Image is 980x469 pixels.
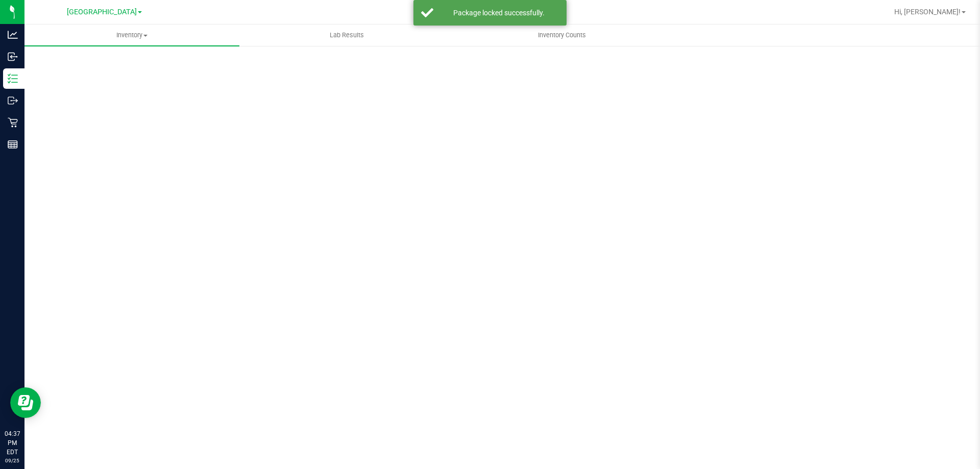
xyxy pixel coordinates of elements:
[316,31,378,40] span: Lab Results
[439,8,559,18] div: Package locked successfully.
[5,429,20,457] p: 04:37 PM EDT
[8,117,18,128] inline-svg: Retail
[5,457,20,464] p: 09/25
[8,95,18,106] inline-svg: Outbound
[10,387,41,418] iframe: Resource center
[239,24,454,46] a: Lab Results
[454,24,669,46] a: Inventory Counts
[8,73,18,84] inline-svg: Inventory
[67,8,137,16] span: [GEOGRAPHIC_DATA]
[8,30,18,40] inline-svg: Analytics
[524,31,600,40] span: Inventory Counts
[24,31,239,40] span: Inventory
[894,8,961,16] span: Hi, [PERSON_NAME]!
[8,52,18,62] inline-svg: Inbound
[8,139,18,150] inline-svg: Reports
[24,24,239,46] a: Inventory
